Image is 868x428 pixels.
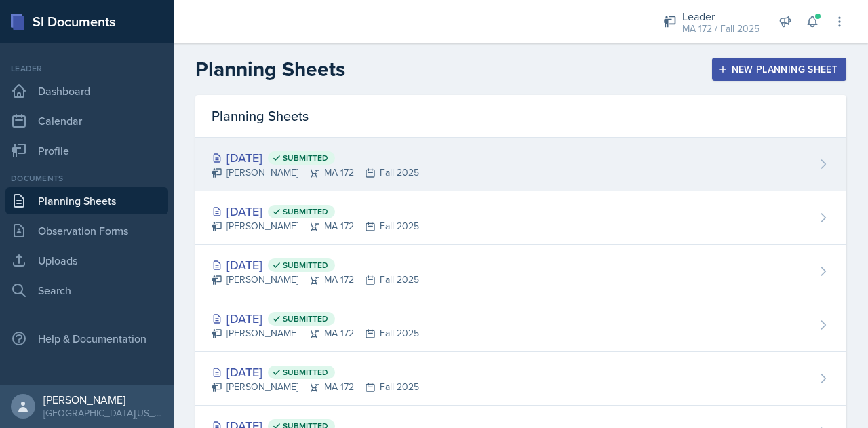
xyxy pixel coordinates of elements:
span: Submitted [283,153,328,163]
a: Dashboard [5,77,168,104]
a: [DATE] Submitted [PERSON_NAME]MA 172Fall 2025 [195,191,846,245]
button: New Planning Sheet [712,58,846,81]
a: Uploads [5,247,168,274]
div: Help & Documentation [5,325,168,352]
a: Profile [5,137,168,164]
div: [PERSON_NAME] MA 172 Fall 2025 [212,166,419,180]
div: [PERSON_NAME] MA 172 Fall 2025 [212,380,419,394]
div: [DATE] [212,256,419,274]
a: [DATE] Submitted [PERSON_NAME]MA 172Fall 2025 [195,298,846,352]
div: [PERSON_NAME] [43,393,163,406]
a: [DATE] Submitted [PERSON_NAME]MA 172Fall 2025 [195,245,846,298]
h2: Planning Sheets [195,57,345,81]
a: [DATE] Submitted [PERSON_NAME]MA 172Fall 2025 [195,138,846,191]
div: [DATE] [212,363,419,381]
div: New Planning Sheet [721,64,837,75]
div: [GEOGRAPHIC_DATA][US_STATE] in [GEOGRAPHIC_DATA] [43,406,163,420]
span: Submitted [283,206,328,217]
div: [PERSON_NAME] MA 172 Fall 2025 [212,219,419,233]
a: Observation Forms [5,217,168,244]
div: [DATE] [212,202,419,220]
div: [DATE] [212,309,419,328]
a: [DATE] Submitted [PERSON_NAME]MA 172Fall 2025 [195,352,846,406]
span: Submitted [283,313,328,324]
span: Submitted [283,367,328,378]
div: [PERSON_NAME] MA 172 Fall 2025 [212,326,419,341]
a: Planning Sheets [5,187,168,214]
div: Leader [5,62,168,75]
div: [DATE] [212,149,419,167]
div: MA 172 / Fall 2025 [682,22,759,36]
span: Submitted [283,260,328,271]
div: Documents [5,172,168,184]
div: [PERSON_NAME] MA 172 Fall 2025 [212,273,419,287]
a: Search [5,277,168,304]
div: Planning Sheets [195,95,846,138]
a: Calendar [5,107,168,134]
div: Leader [682,8,759,24]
